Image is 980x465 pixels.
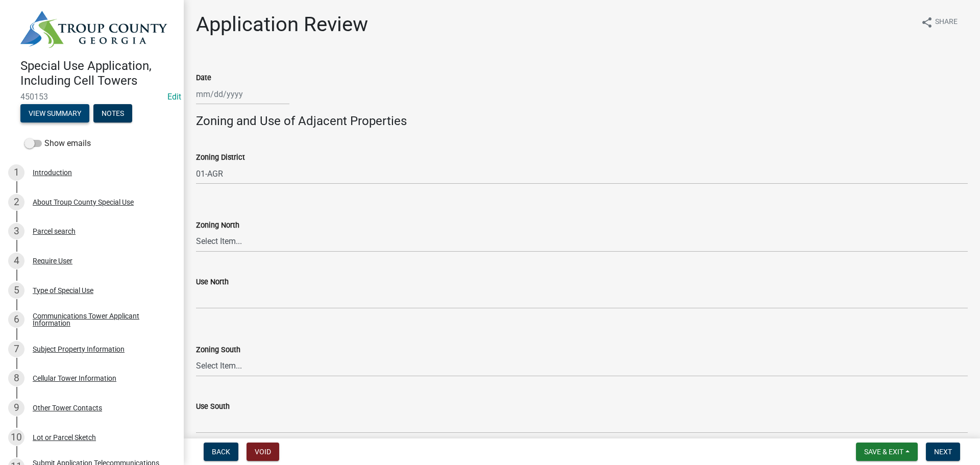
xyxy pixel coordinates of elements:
[93,110,132,118] wm-modal-confirm: Notes
[934,448,952,456] span: Next
[167,92,181,102] a: Edit
[864,448,903,456] span: Save & Exit
[196,12,368,37] h1: Application Review
[33,312,167,327] div: Communications Tower Applicant Information
[196,347,240,354] label: Zoning South
[20,92,163,102] span: 450153
[8,400,24,416] div: 9
[8,341,24,357] div: 7
[33,346,125,353] div: Subject Property Information
[33,287,93,294] div: Type of Special Use
[33,375,116,382] div: Cellular Tower Information
[8,164,24,181] div: 1
[196,75,211,82] label: Date
[247,443,279,461] button: Void
[33,228,76,235] div: Parcel search
[33,257,72,264] div: Require User
[20,59,176,88] h4: Special Use Application, Including Cell Towers
[196,279,229,286] label: Use North
[24,137,91,150] label: Show emails
[913,12,966,32] button: shareShare
[196,154,245,161] label: Zoning District
[856,443,918,461] button: Save & Exit
[921,16,933,29] i: share
[196,403,230,410] label: Use South
[196,114,968,129] h4: Zoning and Use of Adjacent Properties
[196,84,289,105] input: mm/dd/yyyy
[20,11,167,48] img: Troup County, Georgia
[196,222,239,229] label: Zoning North
[33,404,102,411] div: Other Tower Contacts
[8,223,24,239] div: 3
[8,282,24,299] div: 5
[8,194,24,210] div: 2
[20,110,89,118] wm-modal-confirm: Summary
[212,448,230,456] span: Back
[33,199,134,206] div: About Troup County Special Use
[93,104,132,123] button: Notes
[167,92,181,102] wm-modal-confirm: Edit Application Number
[33,169,72,176] div: Introduction
[935,16,958,29] span: Share
[204,443,238,461] button: Back
[8,311,24,328] div: 6
[926,443,960,461] button: Next
[8,253,24,269] div: 4
[20,104,89,123] button: View Summary
[8,429,24,446] div: 10
[8,370,24,386] div: 8
[33,434,96,441] div: Lot or Parcel Sketch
